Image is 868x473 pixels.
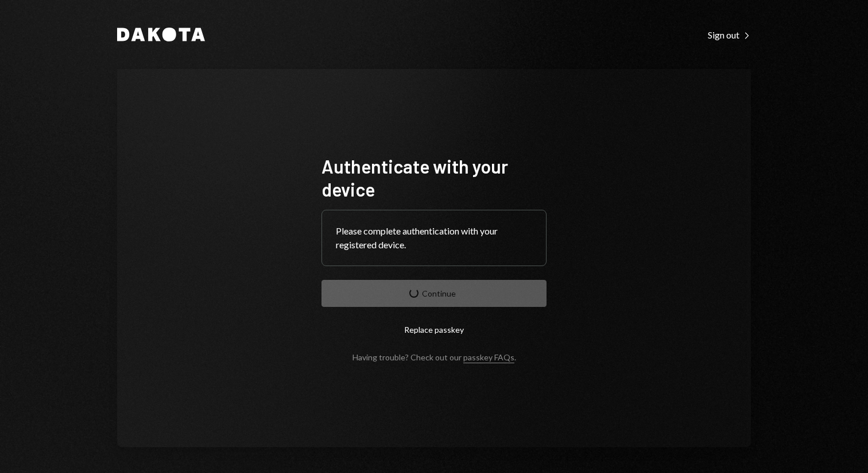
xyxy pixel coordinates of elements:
div: Having trouble? Check out our . [352,352,516,362]
a: Sign out [708,28,751,41]
button: Replace passkey [321,316,547,343]
div: Please complete authentication with your registered device. [336,224,532,252]
h1: Authenticate with your device [321,155,547,201]
div: Sign out [708,29,751,41]
a: passkey FAQs [463,352,514,363]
